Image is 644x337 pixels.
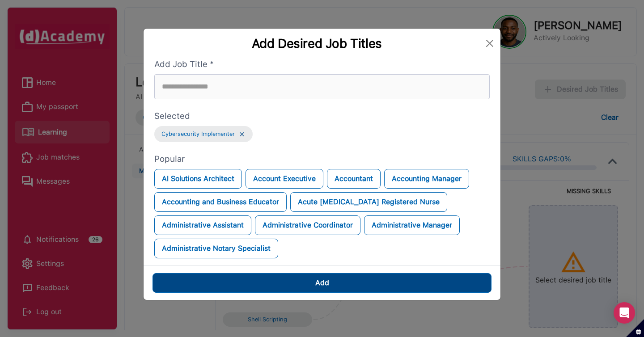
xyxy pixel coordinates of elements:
button: Administrative Coordinator [255,215,360,235]
div: Add Desired Job Titles [151,36,483,51]
div: Open Intercom Messenger [614,302,635,324]
button: Accounting Manager [384,169,469,189]
label: Add Job Title * [154,58,490,71]
div: Add [315,277,329,289]
button: Administrative Notary Specialist [154,239,278,258]
button: Acute [MEDICAL_DATA] Registered Nurse [290,192,447,212]
img: ... [238,131,246,138]
button: Cybersecurity Implementer... [154,126,253,142]
label: Popular [154,153,490,165]
button: Accountant [327,169,381,189]
button: Administrative Assistant [154,215,251,235]
button: Accounting and Business Educator [154,192,287,212]
button: AI Solutions Architect [154,169,242,189]
button: Administrative Manager [364,215,460,235]
button: Close [483,36,497,51]
label: Selected [154,110,490,122]
button: Set cookie preferences [626,319,644,337]
button: Add [153,273,491,293]
button: Account Executive [246,169,323,189]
